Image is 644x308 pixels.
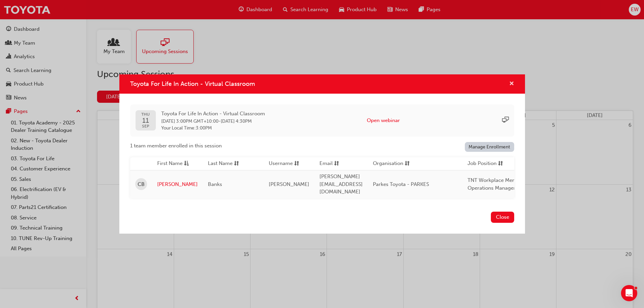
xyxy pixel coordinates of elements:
[373,160,410,168] button: Organisationsorting-icon
[509,81,514,87] span: cross-icon
[319,160,357,168] button: Emailsorting-icon
[294,160,299,168] span: sorting-icon
[621,285,637,301] iframe: Intercom live chat
[130,142,222,150] span: 1 team member enrolled in this session
[161,125,265,131] span: Your Local Time : 3:00PM
[491,212,514,223] button: Close
[208,181,222,187] span: Banks
[502,117,509,124] span: sessionType_ONLINE_URL-icon
[509,80,514,88] button: cross-icon
[138,181,145,188] span: CB
[184,160,189,168] span: asc-icon
[373,181,429,187] span: Parkes Toyota - PARKES
[157,160,183,168] span: First Name
[221,118,252,124] span: 11 Sep 2025 4:30PM
[161,110,265,131] div: -
[498,160,503,168] span: sorting-icon
[119,74,525,233] div: Toyota For Life In Action - Virtual Classroom
[157,181,198,188] a: [PERSON_NAME]
[269,160,306,168] button: Usernamesorting-icon
[319,173,363,195] span: [PERSON_NAME][EMAIL_ADDRESS][DOMAIN_NAME]
[161,118,218,124] span: 11 Sep 2025 3:00PM GMT+10:00
[141,112,150,117] span: THU
[373,160,403,168] span: Organisation
[465,142,514,152] a: Manage Enrollment
[157,160,194,168] button: First Nameasc-icon
[130,80,255,88] span: Toyota For Life In Action - Virtual Classroom
[319,160,333,168] span: Email
[141,117,150,124] span: 11
[367,117,400,124] button: Open webinar
[468,160,505,168] button: Job Positionsorting-icon
[269,160,293,168] span: Username
[234,160,239,168] span: sorting-icon
[468,160,497,168] span: Job Position
[208,160,245,168] button: Last Namesorting-icon
[269,181,309,187] span: [PERSON_NAME]
[208,160,233,168] span: Last Name
[334,160,339,168] span: sorting-icon
[405,160,410,168] span: sorting-icon
[141,124,150,128] span: SEP
[468,177,537,191] span: TNT Workplace Mentor, Fixed Operations Manager
[161,110,265,118] span: Toyota For Life In Action - Virtual Classroom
